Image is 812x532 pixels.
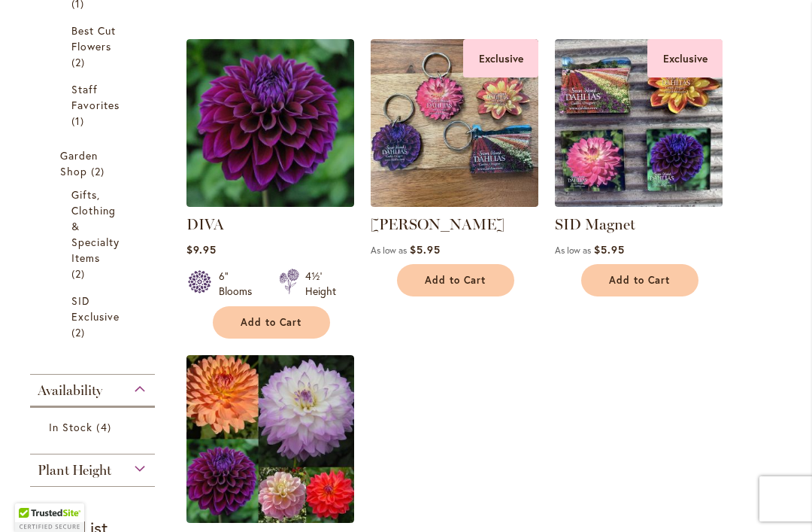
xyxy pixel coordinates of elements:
[555,215,635,233] a: SID Magnet
[241,316,302,329] span: Add to Cart
[71,324,89,340] span: 2
[71,266,89,281] span: 2
[71,23,116,53] span: Best Cut Flowers
[49,419,140,435] a: In Stock 4
[71,23,117,70] a: Best Cut Flowers
[463,39,538,78] div: Exclusive
[71,113,88,129] span: 1
[581,264,698,296] button: Add to Cart
[186,215,224,233] a: DIVA
[186,39,354,207] img: Diva
[38,462,111,479] span: Plant Height
[186,242,217,257] span: $9.95
[186,355,354,523] img: Fabulous Five Collection
[371,245,407,256] span: As low as
[594,242,625,257] span: $5.95
[49,420,92,434] span: In Stock
[647,39,723,78] div: Exclusive
[371,39,538,207] img: 4 SID dahlia keychains
[186,196,354,210] a: Diva
[91,163,108,179] span: 2
[555,245,591,256] span: As low as
[71,293,120,324] span: SID Exclusive
[186,512,354,526] a: Fabulous Five Collection
[71,81,117,129] a: Staff Favorites
[410,242,441,257] span: $5.95
[96,419,114,435] span: 4
[425,274,486,287] span: Add to Cart
[397,264,514,296] button: Add to Cart
[609,274,671,287] span: Add to Cart
[371,196,538,210] a: 4 SID dahlia keychains Exclusive
[71,187,120,265] span: Gifts, Clothing & Specialty Items
[71,82,120,112] span: Staff Favorites
[60,147,129,179] a: Garden Shop
[371,215,504,233] a: [PERSON_NAME]
[219,269,261,299] div: 6" Blooms
[71,54,89,70] span: 2
[38,382,102,399] span: Availability
[555,39,723,207] img: SID Magnet
[71,187,117,281] a: Gifts, Clothing &amp; Specialty Items
[213,306,330,339] button: Add to Cart
[11,479,53,521] iframe: Launch Accessibility Center
[60,148,98,178] span: Garden Shop
[71,293,117,340] a: SID Exclusive
[555,196,723,210] a: SID Magnet Exclusive
[305,269,336,299] div: 4½' Height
